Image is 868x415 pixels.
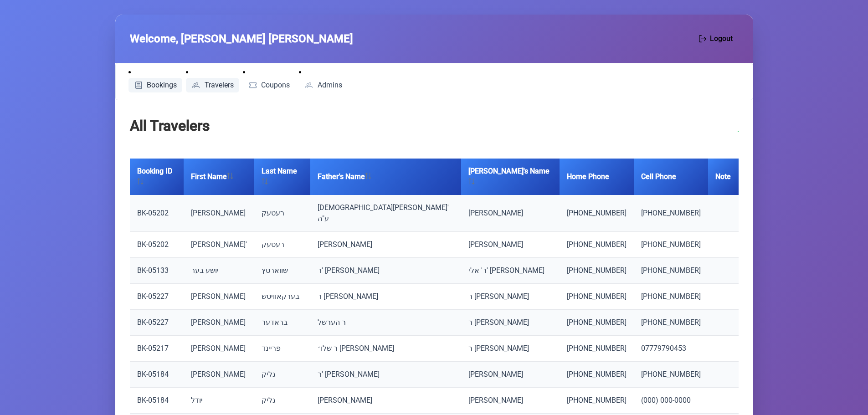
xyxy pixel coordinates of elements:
td: שווארטץ [254,258,310,284]
span: Admins [318,82,342,89]
td: ר' [PERSON_NAME] [310,258,461,284]
li: Admins [299,67,348,92]
span: Travelers [205,82,234,89]
a: BK-05184 [137,396,169,405]
td: גליק [254,362,310,388]
td: [PERSON_NAME] [461,388,560,414]
h2: All Travelers [130,115,210,137]
span: Bookings [147,82,177,89]
td: ר [PERSON_NAME] [461,284,560,310]
td: [PERSON_NAME]' [184,232,254,258]
td: [PERSON_NAME] [461,232,560,258]
li: Travelers [186,67,239,92]
span: Welcome, [PERSON_NAME] [PERSON_NAME] [130,31,353,47]
td: [PERSON_NAME] [184,362,254,388]
td: [PERSON_NAME] [310,388,461,414]
th: Note [708,159,738,195]
td: [PERSON_NAME] [310,232,461,258]
td: פריינד [254,336,310,362]
td: [PERSON_NAME] [184,336,254,362]
td: [PERSON_NAME] [461,362,560,388]
td: [PHONE_NUMBER] [560,310,634,336]
th: Last Name [254,159,310,195]
a: BK-05202 [137,240,169,249]
td: [PHONE_NUMBER] [634,284,708,310]
td: [PHONE_NUMBER] [634,362,708,388]
a: BK-05227 [137,318,169,327]
td: ר' [PERSON_NAME] [310,362,461,388]
td: [PHONE_NUMBER] [634,258,708,284]
td: ר' אלי' [PERSON_NAME] [461,258,560,284]
td: בערקאוויטש [254,284,310,310]
button: Logout [693,29,739,48]
th: [PERSON_NAME]'s Name [461,159,560,195]
td: [PHONE_NUMBER] [560,232,634,258]
td: [PERSON_NAME] [184,284,254,310]
td: [PHONE_NUMBER] [560,258,634,284]
td: ר [PERSON_NAME] [461,310,560,336]
td: 07779790453 [634,336,708,362]
th: Home Phone [560,159,634,195]
td: (000) 000-0000 [634,388,708,414]
span: Coupons [261,82,290,89]
td: גליק [254,388,310,414]
td: [PHONE_NUMBER] [560,336,634,362]
td: ר שלו׳ [PERSON_NAME] [310,336,461,362]
a: BK-05217 [137,344,169,353]
td: [PHONE_NUMBER] [634,195,708,232]
a: Travelers [186,78,239,92]
td: רעטעק [254,195,310,232]
th: Cell Phone [634,159,708,195]
a: BK-05133 [137,266,169,275]
td: [PERSON_NAME] [184,195,254,232]
td: [PHONE_NUMBER] [560,195,634,232]
td: יושע בער [184,258,254,284]
td: ר [PERSON_NAME] [310,284,461,310]
td: [PHONE_NUMBER] [634,310,708,336]
td: [PHONE_NUMBER] [560,362,634,388]
th: Father's Name [310,159,461,195]
td: [PERSON_NAME] [461,195,560,232]
td: ר הערשל [310,310,461,336]
li: Coupons [243,67,296,92]
td: בראדער [254,310,310,336]
td: [PERSON_NAME] [184,310,254,336]
a: Bookings [128,78,183,92]
td: יודל [184,388,254,414]
th: Booking ID [130,159,184,195]
li: Bookings [128,67,183,92]
td: [PHONE_NUMBER] [634,232,708,258]
a: BK-05227 [137,292,169,301]
td: [PHONE_NUMBER] [560,388,634,414]
td: [DEMOGRAPHIC_DATA][PERSON_NAME]' ע"ה [310,195,461,232]
a: Admins [299,78,348,92]
a: BK-05202 [137,209,169,217]
a: Coupons [243,78,296,92]
td: ר [PERSON_NAME] [461,336,560,362]
a: BK-05184 [137,370,169,379]
th: First Name [184,159,254,195]
span: Logout [710,33,733,44]
td: [PHONE_NUMBER] [560,284,634,310]
td: רעטעק [254,232,310,258]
